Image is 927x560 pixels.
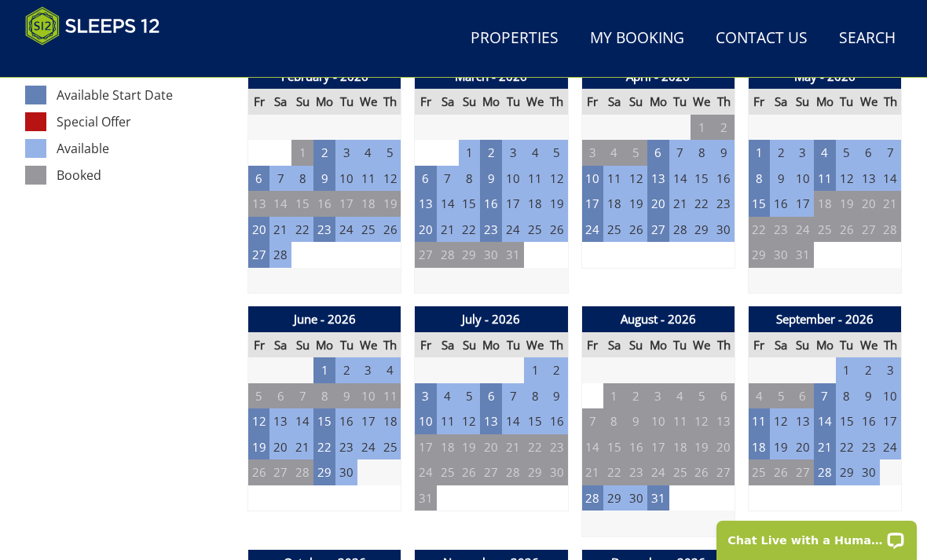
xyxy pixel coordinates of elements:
[269,332,291,358] th: Sa
[770,383,792,409] td: 5
[814,383,836,409] td: 7
[880,383,902,409] td: 10
[792,383,814,409] td: 6
[415,166,437,192] td: 6
[669,140,691,166] td: 7
[792,242,814,268] td: 31
[502,242,524,268] td: 31
[691,115,713,141] td: 1
[335,408,357,434] td: 16
[379,89,401,115] th: Th
[437,242,459,268] td: 28
[291,383,313,409] td: 7
[248,408,270,434] td: 12
[647,408,669,434] td: 10
[713,408,735,434] td: 13
[814,89,836,115] th: Mo
[524,217,546,243] td: 25
[357,434,379,460] td: 24
[814,191,836,217] td: 18
[792,217,814,243] td: 24
[669,166,691,192] td: 14
[792,332,814,358] th: Su
[647,434,669,460] td: 17
[858,89,880,115] th: We
[313,166,335,192] td: 9
[858,434,880,460] td: 23
[546,459,568,485] td: 30
[335,332,357,358] th: Tu
[181,20,200,39] button: Open LiveChat chat widget
[625,459,647,485] td: 23
[603,140,625,166] td: 4
[647,191,669,217] td: 20
[269,383,291,409] td: 6
[880,357,902,383] td: 3
[603,408,625,434] td: 8
[713,191,735,217] td: 23
[858,383,880,409] td: 9
[357,408,379,434] td: 17
[713,383,735,409] td: 6
[748,89,770,115] th: Fr
[459,459,481,485] td: 26
[437,434,459,460] td: 18
[836,357,858,383] td: 1
[625,166,647,192] td: 12
[313,140,335,166] td: 2
[814,166,836,192] td: 11
[713,217,735,243] td: 30
[379,357,401,383] td: 4
[603,332,625,358] th: Sa
[437,166,459,192] td: 7
[546,383,568,409] td: 9
[57,166,235,185] dd: Booked
[502,166,524,192] td: 10
[858,191,880,217] td: 20
[748,242,770,268] td: 29
[502,459,524,485] td: 28
[291,332,313,358] th: Su
[836,434,858,460] td: 22
[269,191,291,217] td: 14
[581,166,603,192] td: 10
[669,383,691,409] td: 4
[313,383,335,409] td: 8
[379,408,401,434] td: 18
[464,21,565,57] a: Properties
[269,459,291,485] td: 27
[524,332,546,358] th: We
[581,434,603,460] td: 14
[706,511,927,560] iframe: LiveChat chat widget
[415,408,437,434] td: 10
[647,383,669,409] td: 3
[880,140,902,166] td: 7
[459,332,481,358] th: Su
[524,166,546,192] td: 11
[415,434,437,460] td: 17
[858,357,880,383] td: 2
[357,332,379,358] th: We
[770,166,792,192] td: 9
[480,191,502,217] td: 16
[858,217,880,243] td: 27
[313,332,335,358] th: Mo
[379,383,401,409] td: 11
[357,89,379,115] th: We
[269,166,291,192] td: 7
[269,434,291,460] td: 20
[880,166,902,192] td: 14
[792,191,814,217] td: 17
[770,332,792,358] th: Sa
[480,434,502,460] td: 20
[625,191,647,217] td: 19
[713,89,735,115] th: Th
[625,140,647,166] td: 5
[880,89,902,115] th: Th
[524,357,546,383] td: 1
[814,434,836,460] td: 21
[691,89,713,115] th: We
[269,217,291,243] td: 21
[691,408,713,434] td: 12
[833,21,902,57] a: Search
